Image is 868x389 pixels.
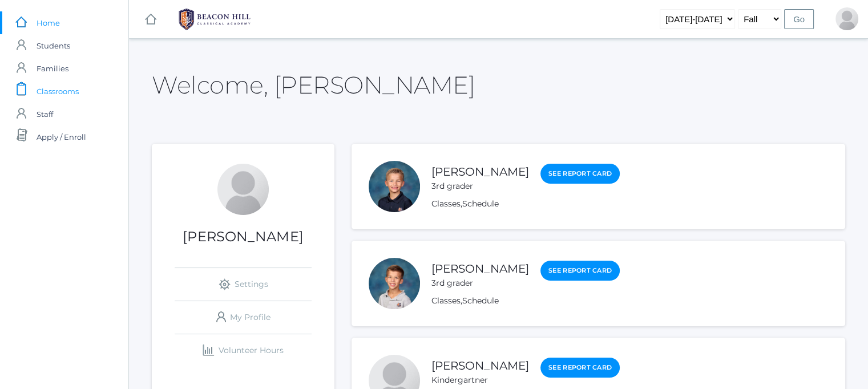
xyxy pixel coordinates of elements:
[37,103,53,125] span: Staff
[431,374,529,386] div: Kindergartner
[369,161,420,212] div: Lukas Gregg
[175,334,312,367] a: Volunteer Hours
[369,258,420,309] div: Noah Gregg
[431,198,620,210] div: ,
[431,262,529,275] a: [PERSON_NAME]
[540,358,620,378] a: See Report Card
[431,180,529,192] div: 3rd grader
[175,268,312,301] a: Settings
[175,301,312,334] a: My Profile
[37,125,86,148] span: Apply / Enroll
[835,7,858,30] div: Kate Gregg
[431,277,529,289] div: 3rd grader
[172,5,257,34] img: 1_BHCALogos-05.png
[431,165,529,179] a: [PERSON_NAME]
[462,295,499,306] a: Schedule
[217,164,269,215] div: Kate Gregg
[431,295,620,307] div: ,
[540,261,620,281] a: See Report Card
[37,57,68,80] span: Families
[431,198,461,209] a: Classes
[152,229,334,244] h1: [PERSON_NAME]
[540,164,620,184] a: See Report Card
[431,359,529,372] a: [PERSON_NAME]
[784,9,814,29] input: Go
[37,11,60,34] span: Home
[37,34,70,57] span: Students
[431,295,461,306] a: Classes
[462,198,499,209] a: Schedule
[152,72,475,98] h2: Welcome, [PERSON_NAME]
[37,80,79,103] span: Classrooms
